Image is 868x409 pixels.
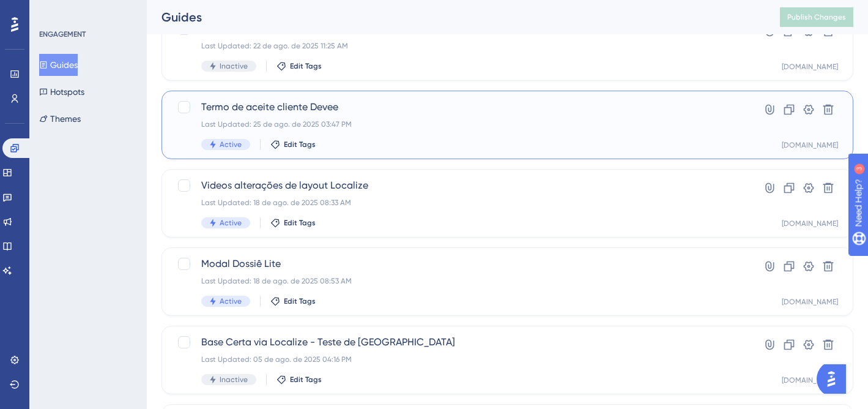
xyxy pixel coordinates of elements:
[787,12,846,22] span: Publish Changes
[220,61,248,71] span: Inactive
[220,218,242,228] span: Active
[161,9,749,26] div: Guides
[284,140,316,149] span: Edit Tags
[39,29,86,39] div: ENGAGEMENT
[220,296,242,306] span: Active
[780,7,853,27] button: Publish Changes
[201,198,716,208] div: Last Updated: 18 de ago. de 2025 08:33 AM
[270,296,316,306] button: Edit Tags
[201,276,716,286] div: Last Updated: 18 de ago. de 2025 08:53 AM
[782,375,838,385] div: [DOMAIN_NAME]
[201,257,716,271] span: Modal Dossiê Lite
[782,297,838,307] div: [DOMAIN_NAME]
[39,81,84,103] button: Hotspots
[220,375,248,385] span: Inactive
[276,61,322,71] button: Edit Tags
[782,219,838,228] div: [DOMAIN_NAME]
[201,355,716,364] div: Last Updated: 05 de ago. de 2025 04:16 PM
[201,335,716,350] span: Base Certa via Localize - Teste de [GEOGRAPHIC_DATA]
[201,178,716,193] span: Videos alterações de layout Localize
[270,140,316,149] button: Edit Tags
[817,361,853,397] iframe: UserGuiding AI Assistant Launcher
[39,54,78,76] button: Guides
[85,6,89,16] div: 3
[201,100,716,114] span: Termo de aceite cliente Devee
[201,119,716,129] div: Last Updated: 25 de ago. de 2025 03:47 PM
[782,140,838,150] div: [DOMAIN_NAME]
[284,218,316,228] span: Edit Tags
[290,61,322,71] span: Edit Tags
[29,3,76,18] span: Need Help?
[782,62,838,72] div: [DOMAIN_NAME]
[220,140,242,149] span: Active
[270,218,316,228] button: Edit Tags
[39,108,81,130] button: Themes
[284,296,316,306] span: Edit Tags
[290,375,322,385] span: Edit Tags
[276,375,322,385] button: Edit Tags
[201,41,716,51] div: Last Updated: 22 de ago. de 2025 11:25 AM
